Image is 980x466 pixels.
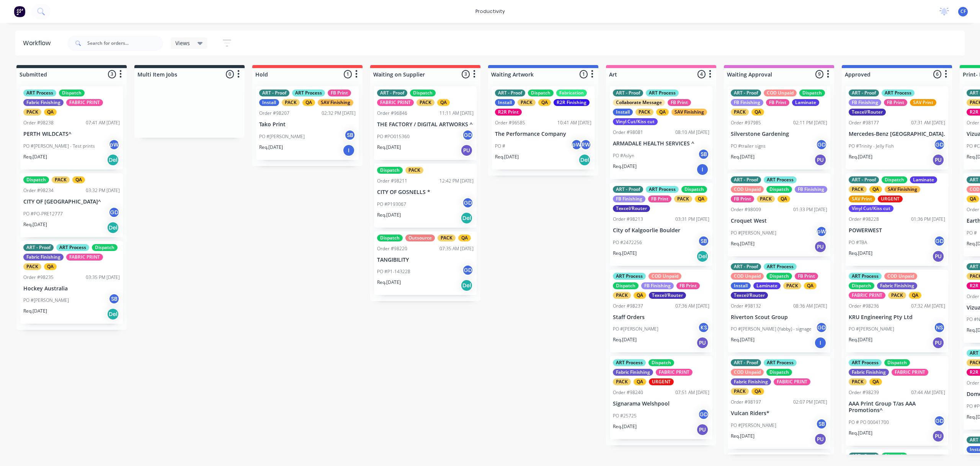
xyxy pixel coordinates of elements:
div: GD [934,139,945,150]
div: DispatchPACKQAOrder #9823403:32 PM [DATE]CITY OF [GEOGRAPHIC_DATA]^PO #PO-PRE12777GDReq.[DATE]Del [20,173,123,237]
p: PO #PO-PRE12777 [23,210,63,217]
div: GD [462,197,474,209]
div: Fabric Finishing [877,282,917,289]
div: FABRIC PRINT [66,254,103,261]
div: GD [816,322,827,333]
div: ART - Proof [23,244,54,251]
div: SAV Finishing [671,109,707,116]
div: PU [932,154,944,166]
p: CITY OF GOSNELLS * [377,189,474,196]
p: Vulcan Riders* [731,410,827,417]
div: Fabric Finishing [613,369,653,376]
p: PO #Aslyn [613,152,634,159]
div: Dispatch [377,167,403,174]
p: AAA Print Group T/as AAA Promotions^ [849,401,945,414]
div: Order #98236 [849,303,879,310]
div: Dispatch [849,282,874,289]
div: ART - Proof [495,90,525,96]
div: 01:33 PM [DATE] [793,206,827,213]
div: 02:32 PM [DATE] [322,110,356,117]
div: SAV Finishing [885,186,920,193]
div: Fabric Finishing [23,254,64,261]
p: The Performance Company [495,131,591,137]
div: ART Process [646,186,679,193]
div: PACK [613,378,631,385]
div: Order #98213 [613,216,643,223]
p: Tako Print [259,121,356,128]
div: PACK [731,109,749,116]
div: ART ProcessCOD UnpaidDispatchFB FinishingFB PrintPACKQATexcel/RouterOrder #9823707:36 AM [DATE]St... [610,270,712,353]
div: QA [804,282,817,289]
div: FB Finishing [613,196,645,202]
div: ART - Proof [613,90,643,96]
div: Order #98239 [849,389,879,396]
div: ART - Proof [731,90,761,96]
div: Dispatch [377,235,403,241]
div: ART ProcessDispatchFabric FinishingFABRIC PRINTPACKQAOrder #9823907:44 AM [DATE]AAA Print Group T... [846,356,948,446]
div: 07:31 AM [DATE] [911,119,945,126]
div: Order #97985 [731,119,761,126]
div: Order #98211 [377,178,407,184]
div: SAV Print [849,196,875,202]
p: PO #[PERSON_NAME] [259,133,305,140]
div: QA [44,263,57,270]
div: QA [44,109,57,116]
p: PO #[PERSON_NAME] (Yabby) - signage [731,326,812,332]
div: 11:11 AM [DATE] [439,110,474,117]
div: ART Process [613,273,646,280]
div: GD [108,207,120,218]
p: PO #[PERSON_NAME] [731,230,776,236]
div: Laminate [910,176,937,183]
span: Views [175,39,190,47]
p: Req. [DATE] [731,153,755,160]
div: GD [462,264,474,276]
div: Order #98081 [613,129,643,136]
div: GD [698,409,709,420]
div: Install [613,109,633,116]
div: SB [698,235,709,247]
div: Del [461,212,473,224]
div: NS [934,322,945,333]
div: ART - ProofART ProcessFB FinishingFB PrintSAV PrintTexcel/RouterOrder #9817707:31 AM [DATE]Merced... [846,86,948,169]
div: ART - Proof [731,359,761,366]
p: PO #P1-143228 [377,268,410,275]
div: 07:41 AM [DATE] [86,119,120,126]
p: PO #[PERSON_NAME] [849,326,894,332]
div: PACK [757,196,775,202]
div: ART - ProofART ProcessCOD UnpaidDispatchFB FinishingFB PrintPACKQAOrder #9800901:33 PM [DATE]Croq... [728,173,830,256]
div: FB Print [884,99,907,106]
p: Mercedes-Benz [GEOGRAPHIC_DATA]. [849,131,945,137]
div: ART Process [56,244,89,251]
div: SB [698,148,709,160]
div: FB Finishing [731,99,763,106]
p: PO #P193067 [377,201,406,208]
p: Req. [DATE] [377,279,401,286]
div: Order #98132 [731,303,761,310]
div: ART - ProofART ProcessDispatchFB FinishingFB PrintPACKQATexcel/RouterOrder #9821303:31 PM [DATE]C... [610,183,712,266]
div: Collaborate Message [613,99,665,106]
div: ART - ProofART ProcessCollaborate MessageFB PrintInstallPACKQASAV FinishingVinyl Cut/Kiss cutOrde... [610,86,712,179]
div: 10:41 AM [DATE] [557,119,591,126]
div: QA [458,235,471,241]
div: Dispatch [23,176,49,183]
div: Fabrication [556,90,587,96]
p: Req. [DATE] [23,153,47,160]
div: FABRIC PRINT [656,369,693,376]
div: ART ProcessCOD UnpaidDispatchFabric FinishingFABRIC PRINTPACKQAOrder #9823607:32 AM [DATE]KRU Eng... [846,270,948,353]
div: PU [932,250,944,262]
div: R2R Print [495,109,522,116]
div: Fabric Finishing [731,378,771,385]
div: ART - Proof [259,90,289,96]
div: QA [967,196,979,202]
div: QA [634,292,646,299]
p: Req. [DATE] [495,153,519,160]
div: COD Unpaid [731,369,764,376]
div: ART Process [882,90,915,96]
div: PACK [416,99,434,106]
div: PACK [23,263,41,270]
div: pW [108,139,120,150]
div: Dispatch [410,90,436,96]
p: Riverton Scout Group [731,314,827,321]
p: PO #[PERSON_NAME] [23,297,69,304]
p: PO #[PERSON_NAME] [613,326,658,332]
